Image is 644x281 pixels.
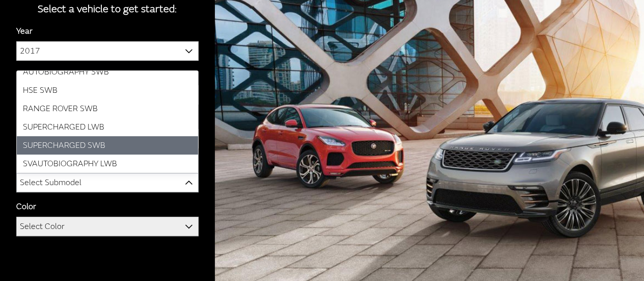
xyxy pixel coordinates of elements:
[16,217,199,236] span: Select Color
[16,69,36,81] label: Make
[20,217,65,236] span: Select Color
[17,136,198,155] li: SUPERCHARGED SWB
[17,42,198,60] span: 2017
[17,217,198,236] span: Select Color
[17,155,198,173] li: SVAUTOBIOGRAPHY LWB
[17,118,198,136] li: SUPERCHARGED LWB
[17,173,198,192] span: Select Submodel
[16,200,36,213] label: Color
[16,41,199,61] span: 2017
[17,99,198,118] li: RANGE ROVER SWB
[16,25,33,37] label: Year
[17,63,198,81] li: AUTOBIOGRAPHY SWB
[16,2,199,17] div: Select a vehicle to get started:
[17,81,198,99] li: HSE SWB
[16,173,199,192] span: Select Submodel
[20,173,81,192] span: Select Submodel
